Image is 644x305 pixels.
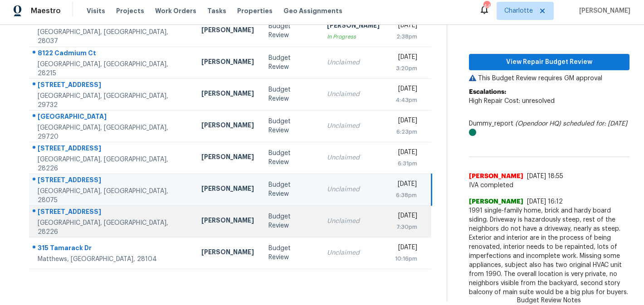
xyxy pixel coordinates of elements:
[394,243,417,254] div: [DATE]
[268,244,312,262] div: Budget Review
[512,296,586,305] span: Budget Review Notes
[527,173,563,179] span: [DATE] 18:55
[394,96,417,105] div: 4:43pm
[38,48,187,60] div: 8122 Cadmium Ct
[469,89,506,95] b: Escalations:
[116,6,144,15] span: Projects
[394,53,417,64] div: [DATE]
[38,218,187,237] div: [GEOGRAPHIC_DATA], [GEOGRAPHIC_DATA], 28226
[87,6,105,15] span: Visits
[327,121,380,131] div: Unclaimed
[394,179,417,191] div: [DATE]
[201,184,254,195] div: [PERSON_NAME]
[38,28,187,46] div: [GEOGRAPHIC_DATA], [GEOGRAPHIC_DATA], 28037
[469,98,555,104] span: High Repair Cost: unresolved
[469,172,523,181] span: [PERSON_NAME]
[268,149,312,167] div: Budget Review
[563,121,627,127] i: scheduled for: [DATE]
[38,80,187,92] div: [STREET_ADDRESS]
[31,6,61,15] span: Maestro
[327,58,380,67] div: Unclaimed
[327,32,380,41] div: In Progress
[38,155,187,173] div: [GEOGRAPHIC_DATA], [GEOGRAPHIC_DATA], 28226
[394,32,417,41] div: 2:38pm
[38,187,187,205] div: [GEOGRAPHIC_DATA], [GEOGRAPHIC_DATA], 28075
[327,217,380,226] div: Unclaimed
[327,153,380,162] div: Unclaimed
[469,54,629,71] button: View Repair Budget Review
[38,243,187,255] div: 315 Tamarack Dr
[394,84,417,96] div: [DATE]
[201,216,254,227] div: [PERSON_NAME]
[394,127,417,136] div: 6:23pm
[469,119,629,137] div: Dummy_report
[38,144,187,155] div: [STREET_ADDRESS]
[476,57,622,68] span: View Repair Budget Review
[38,123,187,141] div: [GEOGRAPHIC_DATA], [GEOGRAPHIC_DATA], 29720
[201,25,254,37] div: [PERSON_NAME]
[469,206,629,297] span: 1991 single-family home, brick and hardy board siding. Driveway is hazardously steep, rest of the...
[201,152,254,164] div: [PERSON_NAME]
[394,148,417,159] div: [DATE]
[483,2,490,11] div: 44
[155,6,196,15] span: Work Orders
[394,254,417,263] div: 10:16pm
[283,6,342,15] span: Geo Assignments
[237,6,273,15] span: Properties
[207,8,226,14] span: Tasks
[394,159,417,168] div: 6:31pm
[38,112,187,123] div: [GEOGRAPHIC_DATA]
[38,255,187,264] div: Matthews, [GEOGRAPHIC_DATA], 28104
[327,248,380,257] div: Unclaimed
[576,6,630,15] span: [PERSON_NAME]
[38,60,187,78] div: [GEOGRAPHIC_DATA], [GEOGRAPHIC_DATA], 28215
[394,191,417,200] div: 6:38pm
[327,90,380,99] div: Unclaimed
[394,21,417,32] div: [DATE]
[469,74,629,83] p: This Budget Review requires GM approval
[327,185,380,194] div: Unclaimed
[268,53,312,72] div: Budget Review
[38,207,187,218] div: [STREET_ADDRESS]
[394,223,417,232] div: 7:30pm
[327,21,380,32] div: [PERSON_NAME]
[515,121,561,127] i: (Opendoor HQ)
[201,57,254,68] div: [PERSON_NAME]
[394,211,417,223] div: [DATE]
[527,198,563,205] span: [DATE] 16:12
[504,6,533,15] span: Charlotte
[268,85,312,103] div: Budget Review
[268,180,312,198] div: Budget Review
[469,181,629,190] span: IVA completed
[38,175,187,187] div: [STREET_ADDRESS]
[201,121,254,132] div: [PERSON_NAME]
[201,247,254,259] div: [PERSON_NAME]
[38,92,187,110] div: [GEOGRAPHIC_DATA], [GEOGRAPHIC_DATA], 29732
[268,22,312,40] div: Budget Review
[394,64,417,73] div: 3:20pm
[268,117,312,135] div: Budget Review
[201,89,254,100] div: [PERSON_NAME]
[469,197,523,206] span: [PERSON_NAME]
[394,116,417,127] div: [DATE]
[268,212,312,230] div: Budget Review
